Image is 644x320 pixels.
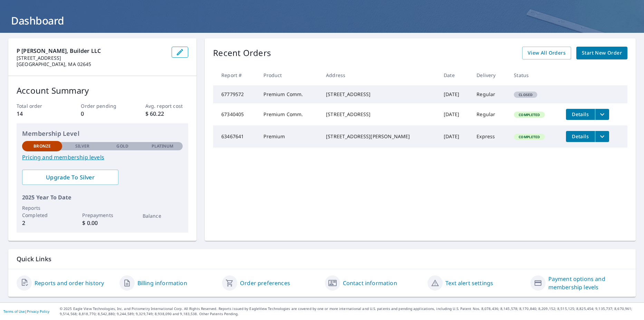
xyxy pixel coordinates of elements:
span: Closed [515,92,537,97]
td: Premium Comm. [258,85,320,103]
p: Platinum [152,143,173,149]
span: Upgrade To Silver [28,173,113,181]
div: [STREET_ADDRESS] [326,111,433,118]
td: Premium [258,125,320,148]
p: P [PERSON_NAME], Builder LLC [17,47,166,55]
th: Report # [213,65,258,85]
span: Completed [515,134,544,139]
a: Text alert settings [445,279,493,287]
td: Express [471,125,508,148]
button: detailsBtn-67340405 [566,109,595,120]
a: Start New Order [576,47,627,59]
a: Reports and order history [35,279,104,287]
span: Start New Order [582,49,622,57]
a: Terms of Use [3,309,25,314]
th: Delivery [471,65,508,85]
p: Membership Level [22,129,183,138]
p: Prepayments [82,211,122,219]
a: Privacy Policy [27,309,49,314]
p: 0 [81,110,124,118]
p: Silver [75,143,90,149]
a: Contact information [343,279,397,287]
button: filesDropdownBtn-63467641 [595,131,609,142]
p: Total order [17,102,59,110]
button: filesDropdownBtn-67340405 [595,109,609,120]
p: $ 60.22 [145,110,188,118]
p: 2 [22,219,62,227]
td: 63467641 [213,125,258,148]
a: View All Orders [522,47,571,59]
a: Upgrade To Silver [22,170,118,185]
p: Recent Orders [213,47,271,59]
span: Details [570,111,591,117]
p: $ 0.00 [82,219,122,227]
td: Regular [471,103,508,125]
a: Order preferences [240,279,290,287]
th: Product [258,65,320,85]
td: [DATE] [438,103,471,125]
h1: Dashboard [8,13,636,28]
p: Reports Completed [22,204,62,219]
span: View All Orders [528,49,566,57]
td: 67340405 [213,103,258,125]
p: Gold [116,143,128,149]
td: Regular [471,85,508,103]
th: Status [508,65,560,85]
td: [DATE] [438,85,471,103]
td: Premium Comm. [258,103,320,125]
p: Order pending [81,102,124,110]
p: Avg. report cost [145,102,188,110]
button: detailsBtn-63467641 [566,131,595,142]
th: Address [320,65,438,85]
p: Account Summary [17,84,188,97]
div: [STREET_ADDRESS][PERSON_NAME] [326,133,433,140]
a: Billing information [137,279,187,287]
div: [STREET_ADDRESS] [326,91,433,98]
p: Bronze [33,143,51,149]
p: © 2025 Eagle View Technologies, Inc. and Pictometry International Corp. All Rights Reserved. Repo... [60,306,641,317]
p: Balance [143,212,183,219]
p: Quick Links [17,255,627,263]
p: [GEOGRAPHIC_DATA], MA 02645 [17,61,166,67]
a: Pricing and membership levels [22,153,183,161]
a: Payment options and membership levels [548,275,628,291]
span: Details [570,133,591,140]
p: | [3,309,49,313]
p: 2025 Year To Date [22,193,183,201]
td: [DATE] [438,125,471,148]
span: Completed [515,112,544,117]
td: 67779572 [213,85,258,103]
p: [STREET_ADDRESS] [17,55,166,61]
th: Date [438,65,471,85]
p: 14 [17,110,59,118]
